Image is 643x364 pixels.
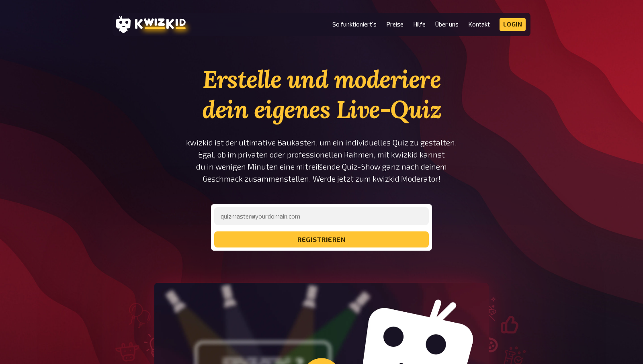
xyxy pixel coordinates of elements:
[386,21,403,28] a: Preise
[214,231,429,247] button: registrieren
[186,137,457,185] p: kwizkid ist der ultimative Baukasten, um ein individuelles Quiz zu gestalten. Egal, ob im private...
[214,207,429,225] input: quizmaster@yourdomain.com
[435,21,459,28] a: Über uns
[332,21,377,28] a: So funktioniert's
[413,21,426,28] a: Hilfe
[468,21,490,28] a: Kontakt
[186,64,457,125] h1: Erstelle und moderiere dein eigenes Live-Quiz
[500,18,526,31] a: Login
